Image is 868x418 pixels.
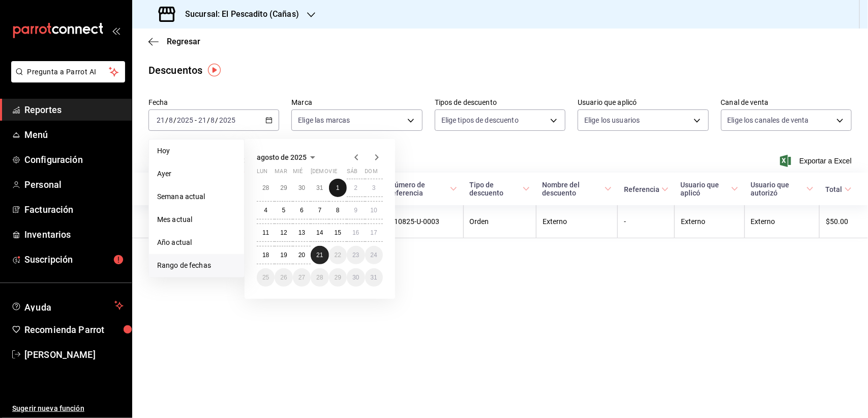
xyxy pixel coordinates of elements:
[681,181,738,197] span: Usuario que aplicó
[298,184,305,191] abbr: 30 de julio de 2025
[262,274,269,281] abbr: 25 de agosto de 2025
[257,268,275,287] button: 25 de agosto de 2025
[24,323,124,337] span: Recomienda Parrot
[316,229,323,236] abbr: 14 de agosto de 2025
[335,252,341,259] abbr: 22 de agosto de 2025
[365,268,383,287] button: 31 de agosto de 2025
[257,246,275,264] button: 18 de agosto de 2025
[24,203,124,216] span: Facturación
[744,205,820,238] th: Externo
[624,185,669,193] span: Referencia
[347,224,365,242] button: 16 de agosto de 2025
[782,155,852,167] span: Exportar a Excel
[329,268,347,287] button: 29 de agosto de 2025
[336,184,340,191] abbr: 1 de agosto de 2025
[298,229,305,236] abbr: 13 de agosto de 2025
[257,151,319,163] button: agosto de 2025
[24,103,124,117] span: Reportes
[354,207,357,214] abbr: 9 de agosto de 2025
[167,37,200,46] span: Regresar
[542,181,612,197] span: Nombre del descuento
[208,64,221,76] img: Tooltip marker
[198,116,207,124] input: --
[329,168,337,179] abbr: viernes
[347,168,357,179] abbr: sábado
[293,201,311,219] button: 6 de agosto de 2025
[207,116,210,124] span: /
[216,116,219,124] span: /
[7,74,125,85] a: Pregunta a Parrot AI
[365,246,383,264] button: 24 de agosto de 2025
[298,252,305,259] abbr: 20 de agosto de 2025
[176,116,194,124] input: ----
[157,169,236,179] span: Ayer
[275,179,292,197] button: 29 de julio de 2025
[371,274,377,281] abbr: 31 de agosto de 2025
[311,168,371,179] abbr: jueves
[352,252,359,259] abbr: 23 de agosto de 2025
[157,260,236,271] span: Rango de fechas
[275,201,292,219] button: 5 de agosto de 2025
[584,115,640,125] span: Elige los usuarios
[165,116,168,124] span: /
[257,224,275,242] button: 11 de agosto de 2025
[157,146,236,156] span: Hoy
[280,229,287,236] abbr: 12 de agosto de 2025
[11,61,125,82] button: Pregunta a Parrot AI
[275,168,287,179] abbr: martes
[148,63,202,78] div: Descuentos
[262,252,269,259] abbr: 18 de agosto de 2025
[27,67,109,77] span: Pregunta a Parrot AI
[293,168,303,179] abbr: miércoles
[329,179,347,197] button: 1 de agosto de 2025
[536,205,618,238] th: Externo
[298,115,350,125] span: Elige las marcas
[24,228,124,241] span: Inventarios
[347,179,365,197] button: 2 de agosto de 2025
[264,207,267,214] abbr: 4 de agosto de 2025
[335,274,341,281] abbr: 29 de agosto de 2025
[280,184,287,191] abbr: 29 de julio de 2025
[156,116,165,124] input: --
[365,201,383,219] button: 10 de agosto de 2025
[132,205,199,238] th: [DATE] 01:58 PM
[257,201,275,219] button: 4 de agosto de 2025
[336,207,340,214] abbr: 8 de agosto de 2025
[728,115,809,125] span: Elige los canales de venta
[318,207,322,214] abbr: 7 de agosto de 2025
[311,246,328,264] button: 21 de agosto de 2025
[275,246,292,264] button: 19 de agosto de 2025
[383,205,463,238] th: 210825-U-0003
[257,168,267,179] abbr: lunes
[148,99,279,106] label: Fecha
[463,205,536,238] th: Orden
[365,224,383,242] button: 17 de agosto de 2025
[371,207,377,214] abbr: 10 de agosto de 2025
[820,205,868,238] th: $50.00
[211,116,216,124] input: --
[262,229,269,236] abbr: 11 de agosto de 2025
[826,185,852,193] span: Total
[257,153,307,161] span: agosto de 2025
[316,252,323,259] abbr: 21 de agosto de 2025
[354,184,357,191] abbr: 2 de agosto de 2025
[177,8,299,20] h3: Sucursal: El Pescadito (Cañas)
[352,229,359,236] abbr: 16 de agosto de 2025
[24,128,124,142] span: Menú
[157,214,236,225] span: Mes actual
[347,268,365,287] button: 30 de agosto de 2025
[157,191,236,202] span: Semana actual
[291,99,422,106] label: Marca
[282,207,286,214] abbr: 5 de agosto de 2025
[293,179,311,197] button: 30 de julio de 2025
[148,37,200,46] button: Regresar
[751,181,814,197] span: Usuario que autorizó
[293,246,311,264] button: 20 de agosto de 2025
[347,246,365,264] button: 23 de agosto de 2025
[157,237,236,248] span: Año actual
[262,184,269,191] abbr: 28 de julio de 2025
[721,99,852,106] label: Canal de venta
[352,274,359,281] abbr: 30 de agosto de 2025
[24,348,124,361] span: [PERSON_NAME]
[12,403,124,414] span: Sugerir nueva función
